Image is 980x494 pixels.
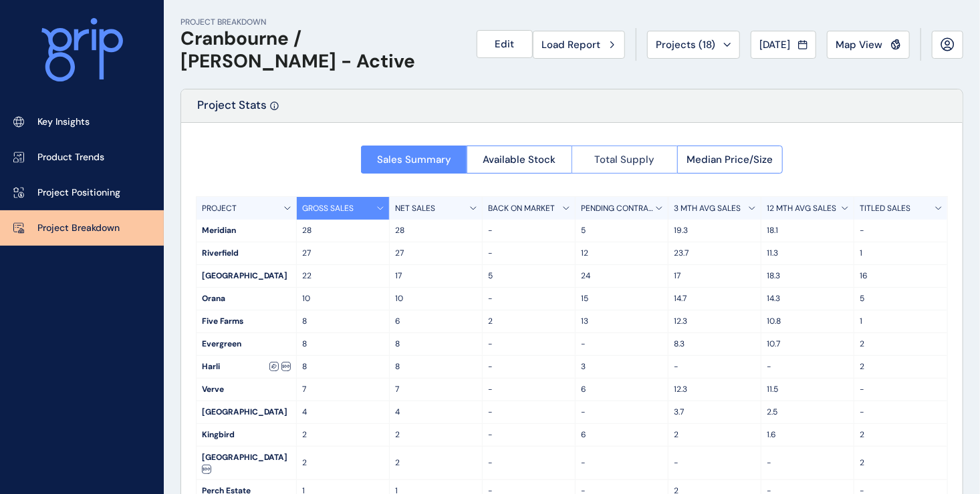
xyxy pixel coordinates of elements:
[197,356,296,378] div: Harli
[395,361,477,373] p: 8
[581,457,662,469] p: -
[767,429,848,441] p: 1.6
[467,146,572,174] button: Available Stock
[302,338,384,350] p: 8
[674,316,755,327] p: 12.3
[767,457,848,469] p: -
[197,220,296,242] div: Meridian
[488,316,570,327] p: 2
[767,316,848,327] p: 10.8
[674,203,741,214] p: 3 MTH AVG SALES
[197,401,296,423] div: [GEOGRAPHIC_DATA]
[581,361,662,373] p: 3
[395,457,477,469] p: 2
[860,293,942,304] p: 5
[677,146,783,174] button: Median Price/Size
[581,225,662,236] p: 5
[751,31,816,59] button: [DATE]
[197,288,296,310] div: Orana
[37,222,120,235] p: Project Breakdown
[767,384,848,395] p: 11.5
[860,457,942,469] p: 2
[488,248,570,259] p: -
[37,115,90,129] p: Key Insights
[488,225,570,236] p: -
[594,153,654,166] span: Total Supply
[572,146,677,174] button: Total Supply
[860,270,942,282] p: 16
[488,457,570,469] p: -
[581,293,662,304] p: 15
[197,447,296,479] div: [GEOGRAPHIC_DATA]
[674,248,755,259] p: 23.7
[377,153,451,166] span: Sales Summary
[860,407,942,418] p: -
[180,27,461,72] h1: Cranbourne / [PERSON_NAME] - Active
[395,407,477,418] p: 4
[302,384,384,395] p: 7
[361,146,467,174] button: Sales Summary
[581,429,662,441] p: 6
[488,203,555,214] p: BACK ON MARKET
[395,270,477,282] p: 17
[674,361,755,373] p: -
[860,225,942,236] p: -
[827,31,910,59] button: Map View
[674,407,755,418] p: 3.7
[395,429,477,441] p: 2
[767,407,848,418] p: 2.5
[197,424,296,446] div: Kingbird
[197,242,296,264] div: Riverfield
[180,17,461,28] p: PROJECT BREAKDOWN
[197,265,296,287] div: [GEOGRAPHIC_DATA]
[674,384,755,395] p: 12.3
[302,316,384,327] p: 8
[767,248,848,259] p: 11.3
[767,293,848,304] p: 14.3
[581,384,662,395] p: 6
[395,338,477,350] p: 8
[395,248,477,259] p: 27
[302,407,384,418] p: 4
[767,225,848,236] p: 18.1
[395,203,435,214] p: NET SALES
[197,379,296,401] div: Verve
[860,316,942,327] p: 1
[581,316,662,327] p: 13
[581,338,662,350] p: -
[687,153,773,166] span: Median Price/Size
[483,153,556,166] span: Available Stock
[581,203,656,214] p: PENDING CONTRACTS
[581,270,662,282] p: 24
[395,384,477,395] p: 7
[37,186,120,200] p: Project Positioning
[581,248,662,259] p: 12
[674,429,755,441] p: 2
[767,203,836,214] p: 12 MTH AVG SALES
[488,361,570,373] p: -
[836,38,882,51] span: Map View
[647,31,740,59] button: Projects (18)
[767,270,848,282] p: 18.3
[488,338,570,350] p: -
[302,361,384,373] p: 8
[860,338,942,350] p: 2
[533,31,625,59] button: Load Report
[37,151,104,164] p: Product Trends
[302,457,384,469] p: 2
[674,270,755,282] p: 17
[495,37,515,51] span: Edit
[488,429,570,441] p: -
[302,203,354,214] p: GROSS SALES
[302,293,384,304] p: 10
[860,429,942,441] p: 2
[541,38,600,51] span: Load Report
[488,270,570,282] p: 5
[302,225,384,236] p: 28
[860,203,910,214] p: TITLED SALES
[488,384,570,395] p: -
[674,225,755,236] p: 19.3
[477,30,533,58] button: Edit
[860,248,942,259] p: 1
[302,429,384,441] p: 2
